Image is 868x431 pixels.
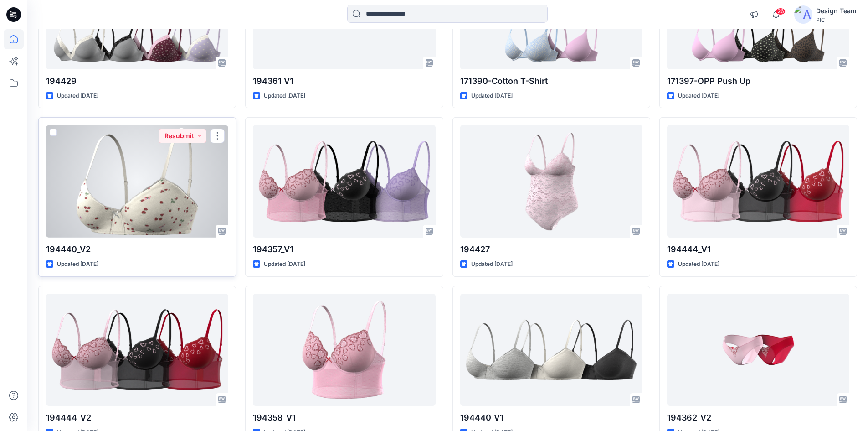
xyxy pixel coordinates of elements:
[253,243,435,256] p: 194357_V1
[46,294,228,406] a: 194444_V2
[253,125,435,238] a: 194357_V1
[460,294,642,406] a: 194440_V1
[460,411,642,424] p: 194440_V1
[264,260,305,269] p: Updated [DATE]
[678,260,719,269] p: Updated [DATE]
[253,294,435,406] a: 194358_V1
[667,75,849,88] p: 171397-OPP Push Up
[253,75,435,88] p: 194361 V1
[46,75,228,88] p: 194429
[471,91,513,101] p: Updated [DATE]
[460,243,642,256] p: 194427
[253,411,435,424] p: 194358_V1
[667,294,849,406] a: 194362_V2
[460,75,642,88] p: 171390-Cotton T-Shirt
[776,8,786,15] span: 26
[460,125,642,238] a: 194427
[46,411,228,424] p: 194444_V2
[471,260,513,269] p: Updated [DATE]
[667,411,849,424] p: 194362_V2
[816,5,857,16] div: Design Team
[667,125,849,238] a: 194444_V1
[57,260,98,269] p: Updated [DATE]
[816,16,857,23] div: PIC
[678,91,719,101] p: Updated [DATE]
[46,125,228,238] a: 194440_V2
[667,243,849,256] p: 194444_V1
[794,5,812,24] img: avatar
[264,91,305,101] p: Updated [DATE]
[57,91,98,101] p: Updated [DATE]
[46,243,228,256] p: 194440_V2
